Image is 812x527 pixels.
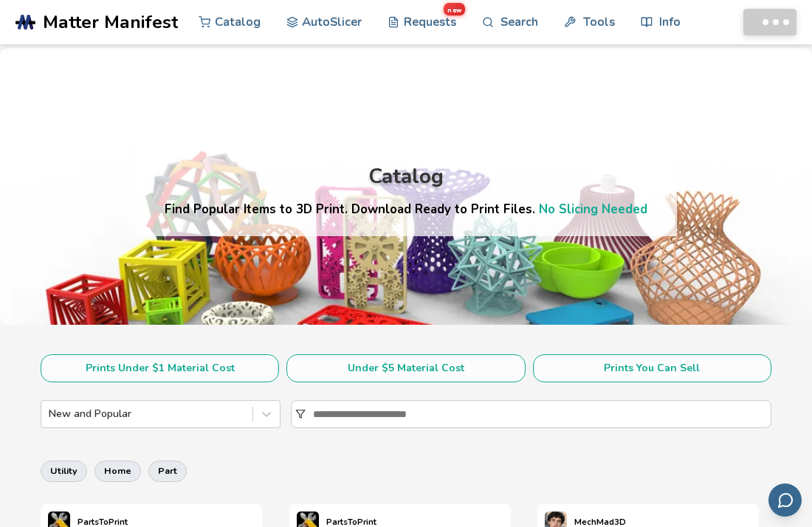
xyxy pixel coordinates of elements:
[768,483,802,517] button: Send feedback via email
[43,12,178,32] span: Matter Manifest
[286,354,525,382] button: Under $5 Material Cost
[165,201,647,218] h4: Find Popular Items to 3D Print. Download Ready to Print Files.
[368,165,444,188] div: Catalog
[41,354,279,382] button: Prints Under $1 Material Cost
[94,461,141,481] button: home
[148,461,187,481] button: part
[539,201,647,218] a: No Slicing Needed
[49,408,52,420] input: New and Popular
[444,3,466,16] span: new
[533,354,771,382] button: Prints You Can Sell
[41,461,87,481] button: utility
